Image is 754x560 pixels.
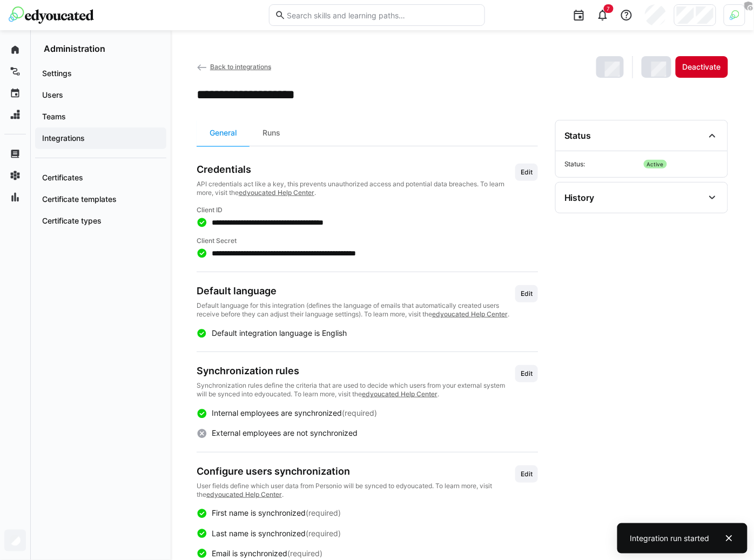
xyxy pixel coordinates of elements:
[515,164,538,181] button: Edit
[239,188,314,197] a: edyoucated Help Center
[197,180,515,197] p: API credentials act like a key, this prevents unauthorized access and potential data breaches. To...
[197,120,250,146] div: General
[212,529,306,538] span: Last name is synchronized
[197,465,515,477] h3: Configure users synchronization
[564,192,595,203] div: History
[564,130,591,141] div: Status
[212,408,342,417] span: Internal employees are synchronized
[681,62,723,72] span: Deactivate
[607,5,610,12] span: 7
[197,206,538,214] h4: Client ID
[520,369,534,378] span: Edit
[520,168,534,177] span: Edit
[212,428,358,437] span: External employees are not synchronized
[197,482,515,499] p: User fields define which user data from Personio will be synced to edyoucated. To learn more, vis...
[212,549,287,558] span: Email is synchronized
[210,63,271,71] span: Back to integrations
[644,160,667,168] span: Active
[197,63,271,71] a: Back to integrations
[432,310,508,318] a: edyoucated Help Center
[564,160,639,168] span: Status:
[197,381,515,399] p: Synchronization rules define the criteria that are used to decide which users from your external ...
[515,365,538,382] button: Edit
[306,529,341,538] span: (required)
[676,56,728,78] button: Deactivate
[515,285,538,302] button: Edit
[197,365,515,377] h3: Synchronization rules
[197,237,538,245] h4: Client Secret
[286,10,479,20] input: Search skills and learning paths…
[197,164,515,176] h3: Credentials
[306,508,341,517] span: (required)
[362,390,437,398] a: edyoucated Help Center
[630,533,710,544] div: Integration run started
[212,508,306,517] span: First name is synchronized
[197,285,515,297] h3: Default language
[212,328,347,338] span: Default integration language is English
[197,301,515,319] p: Default language for this integration (defines the language of emails that automatically created ...
[515,465,538,483] button: Edit
[520,470,534,478] span: Edit
[342,408,377,417] span: (required)
[250,120,293,146] div: Runs
[206,490,282,498] a: edyoucated Help Center
[520,289,534,298] span: Edit
[287,549,322,558] span: (required)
